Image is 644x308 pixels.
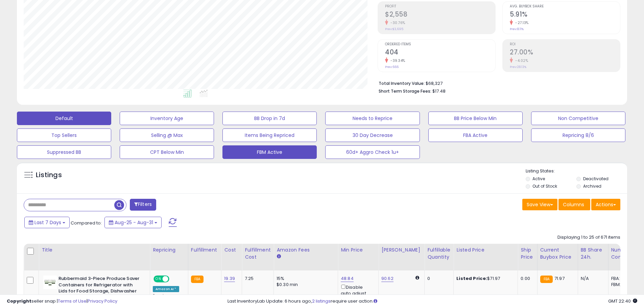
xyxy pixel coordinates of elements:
a: 48.84 [341,275,354,282]
div: N/A [581,276,603,282]
small: -4.02% [513,58,528,63]
button: CPT Below Min [120,145,214,159]
a: 2 listings [312,298,331,304]
button: 60d+ Aggro Check 1u+ [325,145,420,159]
small: Prev: $3,695 [385,27,403,31]
p: Listing States: [526,168,627,174]
small: -39.34% [388,58,405,63]
div: 15% [277,276,333,282]
h2: 27.00% [510,48,620,57]
button: Last 7 Days [24,217,70,228]
button: Non Competitive [531,112,625,125]
button: BB Drop in 7d [222,112,317,125]
a: Privacy Policy [88,298,117,304]
button: Repricing 8/6 [531,128,625,142]
button: Suppressed BB [17,145,111,159]
div: Displaying 1 to 25 of 671 items [557,234,620,241]
button: Actions [591,199,620,210]
span: Columns [563,201,584,208]
small: -27.13% [513,20,529,25]
h2: 404 [385,48,495,57]
button: Selling @ Max [120,128,214,142]
b: Rubbermaid 3-Piece Produce Saver Containers for Refrigerator with Lids for Food Storage, Dishwash... [58,276,141,302]
div: Current Buybox Price [540,246,575,261]
div: Amazon Fees [277,246,335,254]
button: Save View [522,199,557,210]
li: $68,327 [379,79,615,87]
div: Amazon AI * [153,286,179,292]
img: 31M9F0ltAtL._SL40_.jpg [43,276,57,289]
span: 2025-09-8 22:40 GMT [608,298,637,304]
button: Filters [130,199,156,211]
div: seller snap | | [7,298,117,305]
div: FBA: 1 [611,276,634,282]
small: FBA [191,276,204,283]
span: Aug-25 - Aug-31 [115,219,153,226]
div: Fulfillable Quantity [427,246,451,261]
button: Inventory Age [120,112,214,125]
div: $0.30 min [277,282,333,288]
strong: Copyright [7,298,31,304]
div: Last InventoryLab Update: 6 hours ago, require user action. [228,298,637,305]
span: ROI [510,43,620,46]
a: Terms of Use [58,298,87,304]
span: Avg. Buybox Share [510,5,620,8]
div: Repricing [153,246,185,254]
span: ON [154,276,163,282]
button: BB Price Below Min [428,112,523,125]
div: BB Share 24h. [581,246,605,261]
button: Top Sellers [17,128,111,142]
h2: $2,558 [385,10,495,20]
div: Fulfillment Cost [245,246,271,261]
b: Short Term Storage Fees: [379,88,431,94]
span: 71.97 [554,275,565,282]
a: 19.39 [224,275,235,282]
label: Active [532,176,545,182]
b: Total Inventory Value: [379,80,425,86]
div: $71.97 [456,276,512,282]
span: $17.48 [432,88,446,94]
button: Aug-25 - Aug-31 [104,217,162,228]
span: Profit [385,5,495,8]
div: Cost [224,246,239,254]
span: OFF [168,276,179,282]
small: -30.76% [388,20,405,25]
div: FBM: 0 [611,282,634,288]
label: Out of Stock [532,183,557,189]
div: Title [42,246,147,254]
small: FBA [540,276,553,283]
button: FBA Active [428,128,523,142]
div: Listed Price [456,246,515,254]
button: Default [17,112,111,125]
button: 30 Day Decrease [325,128,420,142]
button: FBM Active [222,145,317,159]
div: Ship Price [521,246,534,261]
div: 7.25 [245,276,268,282]
div: Num of Comp. [611,246,636,261]
small: Prev: 28.13% [510,65,526,69]
button: Needs to Reprice [325,112,420,125]
h5: Listings [36,170,62,180]
span: Last 7 Days [34,219,61,226]
label: Archived [583,183,601,189]
div: [PERSON_NAME] [381,246,422,254]
div: Disable auto adjust min [341,283,373,303]
small: Prev: 666 [385,65,399,69]
small: Amazon Fees. [277,254,281,260]
button: Columns [558,199,590,210]
a: 90.62 [381,275,393,282]
span: Compared to: [71,220,102,226]
div: Min Price [341,246,376,254]
button: Items Being Repriced [222,128,317,142]
b: Listed Price: [456,275,487,282]
small: Prev: 8.11% [510,27,524,31]
label: Deactivated [583,176,609,182]
div: 0.00 [521,276,532,282]
h2: 5.91% [510,10,620,20]
div: 0 [427,276,448,282]
div: Fulfillment [191,246,218,254]
span: Ordered Items [385,43,495,46]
